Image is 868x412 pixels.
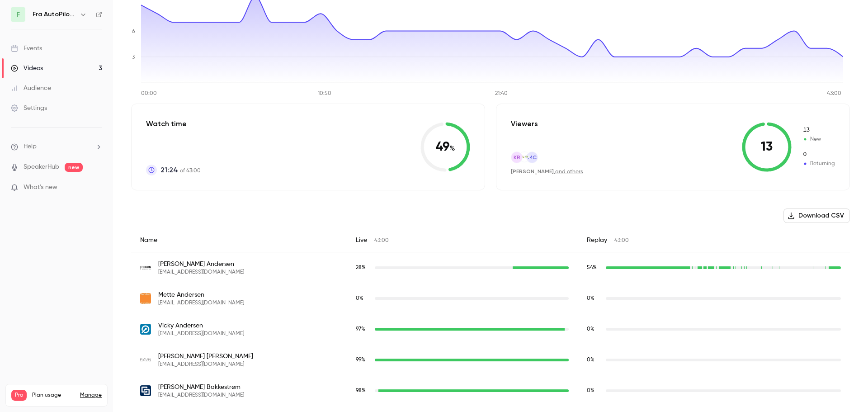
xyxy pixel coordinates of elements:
a: and others [555,169,583,175]
span: Live watch time [356,264,370,272]
h6: Fra AutoPilot til TimeLog [33,10,76,19]
div: Name [131,228,347,252]
tspan: 6 [132,29,135,34]
img: schroder-okonomi.dk [519,156,529,158]
div: , [511,168,583,175]
p: Viewers [511,118,538,129]
div: Settings [11,104,47,113]
span: [EMAIL_ADDRESS][DOMAIN_NAME] [158,330,244,337]
span: [EMAIL_ADDRESS][DOMAIN_NAME] [158,392,244,399]
span: F [17,10,20,19]
div: ka@ravnarkitektur.dk [131,345,850,375]
tspan: 43:00 [827,91,841,96]
span: MC [528,153,537,161]
span: new [65,163,83,172]
p: of 43:00 [160,165,201,175]
span: 21:24 [160,165,178,175]
a: Manage [80,392,102,399]
span: 97 % [356,327,365,332]
span: [PERSON_NAME] Andersen [158,260,244,269]
span: Mette Andersen [158,290,244,299]
span: Pro [11,390,27,401]
span: 0 % [587,327,594,332]
li: help-dropdown-opener [11,142,102,152]
div: Audience [11,84,51,93]
span: 43:00 [614,238,629,243]
img: procesark.dk [140,262,151,273]
img: ravnarkitektur.dk [140,355,151,365]
span: Live watch time [356,294,370,303]
span: 0 % [587,388,594,393]
div: Live [347,228,578,252]
span: 99 % [356,357,365,363]
div: Events [11,44,42,53]
span: New [802,126,835,134]
tspan: 00:00 [141,91,157,96]
span: [EMAIL_ADDRESS][DOMAIN_NAME] [158,269,244,276]
span: Returning [802,160,835,168]
span: Replay watch time [587,387,601,395]
tspan: 10:50 [318,91,331,96]
span: [PERSON_NAME] Bakkestrøm [158,383,244,392]
span: Replay watch time [587,264,601,272]
span: Live watch time [356,325,370,333]
span: New [802,135,835,143]
span: What's new [24,183,57,192]
span: Live watch time [356,356,370,364]
div: mlu@procesark.dk [131,252,850,284]
div: van@oebit.dk [131,314,850,345]
tspan: 21:40 [495,91,508,96]
span: 0 % [356,296,363,301]
span: [EMAIL_ADDRESS][DOMAIN_NAME] [158,299,244,307]
img: oebit.dk [140,324,151,335]
span: 98 % [356,388,366,393]
span: [PERSON_NAME] [511,168,554,175]
span: Replay watch time [587,356,601,364]
span: Plan usage [32,392,75,399]
button: Download CSV [783,208,850,223]
span: [PERSON_NAME] [PERSON_NAME] [158,352,253,361]
span: 0 % [587,357,594,363]
span: 54 % [587,265,597,270]
div: heba@connectconsult.dk [131,375,850,406]
span: Replay watch time [587,325,601,333]
span: Replay watch time [587,294,601,303]
span: 43:00 [374,238,389,243]
span: [EMAIL_ADDRESS][DOMAIN_NAME] [158,361,253,368]
div: mea@randersarkitekten.dk [131,283,850,314]
span: Help [24,142,37,152]
img: connectconsult.dk [140,385,151,396]
p: Watch time [146,118,201,129]
div: Videos [11,64,43,73]
span: 28 % [356,265,366,270]
a: SpeakerHub [24,162,59,172]
div: Replay [578,228,850,252]
span: Vicky Andersen [158,321,244,330]
span: KR [514,153,520,161]
span: Live watch time [356,387,370,395]
span: 0 % [587,296,594,301]
img: randersarkitekten.dk [140,293,151,304]
span: Returning [802,151,835,159]
tspan: 3 [132,55,135,60]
